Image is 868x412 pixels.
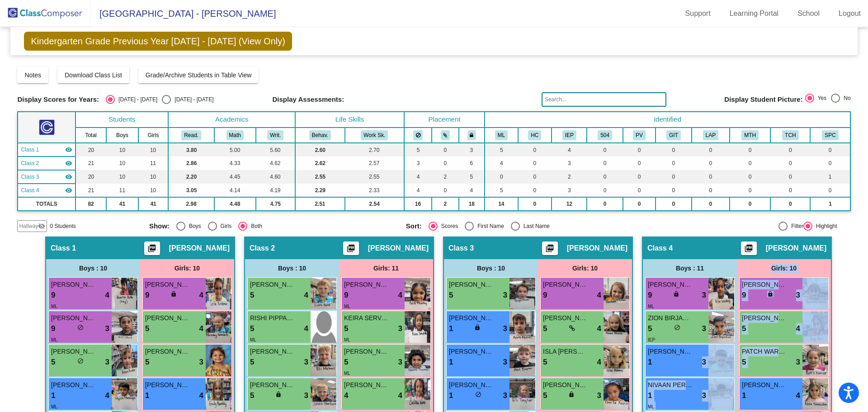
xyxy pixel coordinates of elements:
[115,95,157,104] div: [DATE] - [DATE]
[730,197,770,211] td: 0
[344,356,348,368] span: 5
[648,337,655,342] span: IEP
[51,289,55,301] span: 9
[272,95,344,104] span: Display Assessments:
[214,143,256,156] td: 5.00
[822,130,838,140] button: SPC
[648,313,693,323] span: ZION BIRJANDIAN
[692,143,730,156] td: 0
[404,170,432,184] td: 4
[250,289,254,301] span: 5
[432,184,458,197] td: 0
[518,170,552,184] td: 0
[250,244,275,253] span: Class 2
[295,170,344,184] td: 2.55
[449,347,494,356] span: [PERSON_NAME]
[149,222,170,230] span: Show:
[432,197,458,211] td: 2
[810,143,850,156] td: 0
[673,291,679,297] span: lock
[345,170,404,184] td: 2.55
[724,95,802,104] span: Display Student Picture:
[144,242,160,255] button: Print Students Details
[345,244,356,256] mat-icon: picture_as_pdf
[170,291,177,297] span: lock
[633,130,646,140] button: PV
[674,324,680,331] span: do_not_disturb_alt
[146,71,252,79] span: Grade/Archive Students in Table View
[51,337,57,342] span: ML
[145,313,190,323] span: [PERSON_NAME]
[432,128,458,143] th: Keep with students
[46,259,140,277] div: Boys : 10
[106,95,213,104] mat-radio-group: Select an option
[648,289,652,301] span: 9
[730,143,770,156] td: 0
[730,170,770,184] td: 0
[295,112,404,128] th: Life Skills
[648,280,693,289] span: [PERSON_NAME]
[361,130,388,140] button: Work Sk.
[678,6,718,21] a: Support
[741,242,757,255] button: Print Students Details
[597,356,601,368] span: 4
[138,197,169,211] td: 41
[643,259,737,277] div: Boys : 11
[398,289,402,301] span: 4
[51,323,55,335] span: 9
[656,184,691,197] td: 0
[65,71,122,79] span: Download Class List
[623,128,656,143] th: Parent Volunteer
[587,156,623,170] td: 0
[398,323,402,335] span: 3
[344,337,350,342] span: ML
[138,184,169,197] td: 10
[692,184,730,197] td: 0
[656,143,691,156] td: 0
[552,184,587,197] td: 3
[767,291,774,297] span: lock
[741,130,759,140] button: MTH
[368,244,429,253] span: [PERSON_NAME]
[304,356,308,368] span: 3
[503,323,507,335] span: 3
[406,222,656,231] mat-radio-group: Select an option
[518,128,552,143] th: Highly Capable
[587,143,623,156] td: 0
[146,244,157,256] mat-icon: picture_as_pdf
[485,112,850,128] th: Identified
[106,170,138,184] td: 10
[168,184,214,197] td: 3.05
[485,197,518,211] td: 14
[106,143,138,156] td: 10
[199,323,203,335] span: 4
[398,356,402,368] span: 3
[495,130,508,140] button: ML
[766,244,826,253] span: [PERSON_NAME]
[404,143,432,156] td: 5
[21,159,39,167] span: Class 2
[344,289,348,301] span: 9
[75,128,106,143] th: Total
[538,259,632,277] div: Girls: 10
[656,197,691,211] td: 0
[171,95,213,104] div: [DATE] - [DATE]
[810,197,850,211] td: 1
[449,313,494,323] span: [PERSON_NAME]
[810,156,850,170] td: 0
[145,289,149,301] span: 9
[648,304,654,309] span: ML
[552,197,587,211] td: 12
[18,143,75,156] td: Bethany Obieglo - No Class Name
[656,128,691,143] th: Intervention Team Watchlist
[51,356,55,368] span: 5
[75,197,106,211] td: 82
[796,356,800,368] span: 3
[21,173,39,181] span: Class 3
[444,259,538,277] div: Boys : 10
[518,156,552,170] td: 0
[18,156,75,170] td: Mel Siebel - No Class Name
[770,143,810,156] td: 0
[50,222,75,230] span: 0 Students
[742,289,746,301] span: 9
